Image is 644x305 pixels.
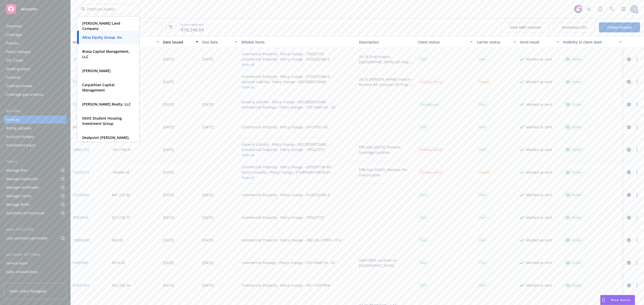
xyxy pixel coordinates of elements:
[520,39,554,45] div: Send result
[242,152,326,158] button: View all
[163,79,174,84] div: [DATE]
[163,283,174,288] div: [DATE]
[6,166,27,174] div: Manage files
[73,215,89,220] a: 47826F36
[112,215,130,220] div: $21,226.19
[242,62,330,67] button: View all
[73,170,89,175] a: 7A22E572
[4,2,66,16] a: Accounts
[566,283,581,288] div: Visible
[4,90,66,98] a: Coverage gap analysis
[359,237,360,243] div: -
[82,82,114,92] strong: Carpathian Capital Management
[4,116,66,124] a: Invoices
[242,57,330,62] div: Commercial Property - Policy change - 0100332586-0
[6,22,22,30] div: Overview
[6,234,48,242] div: Loss summary generator
[82,102,131,107] strong: [PERSON_NAME] Realty, LLC
[357,36,416,48] button: Description
[73,260,89,265] a: 54EEE481
[6,183,39,191] div: Manage certificates
[599,22,640,32] a: Create Invoice
[85,7,129,12] input: Filter by keyword
[4,82,66,90] a: Contract review
[6,141,35,149] div: Installment plans
[607,4,617,14] a: Search
[359,258,414,268] div: Add Office Location on [GEOGRAPHIC_DATA]
[600,295,635,305] button: Nova Assist
[4,209,66,217] a: Summary of insurance
[4,22,66,30] a: Overview
[563,39,616,45] div: Visibility in client dash
[566,102,581,107] div: Visible
[4,56,66,64] a: SSC Cases
[180,27,204,33] span: -$76,245.04
[4,133,66,141] a: Account charges
[566,57,581,62] div: Visible
[4,259,66,267] a: Service team
[4,183,66,191] a: Manage certificates
[477,237,488,243] div: Paid
[82,21,120,31] strong: [PERSON_NAME] Land Company
[242,215,325,220] div: Commercial Property - Policy change - 795027757
[566,238,581,242] div: Visible
[6,90,44,98] div: Coverage gap analysis
[418,101,441,108] div: Partially paid
[73,124,90,130] a: B6BB2A6A
[242,175,332,180] button: View all
[6,116,20,124] div: Invoices
[566,80,581,84] div: Visible
[526,237,552,243] div: Marked as sent
[418,56,429,62] div: Paid
[359,102,360,107] div: -
[6,259,28,267] div: Service team
[518,36,561,48] button: Send result
[6,31,22,39] div: Coverage
[4,166,66,174] a: Manage files
[477,79,492,85] div: Unpaid
[4,65,66,73] a: Quoting plans
[477,260,488,266] div: Paid
[4,159,66,164] div: Tools
[6,65,30,73] div: Quoting plans
[359,39,414,45] div: Description
[242,99,335,105] div: General Liability - Policy change - BZC000097/2400
[359,192,360,197] div: -
[418,282,429,288] span: Paid
[242,124,328,130] div: Commercial Property - Policy change - SP157061-00
[242,84,330,90] button: View all
[418,214,429,221] div: Paid
[73,39,102,45] div: Invoice ID
[73,57,89,62] a: 1F32A026
[82,68,111,73] strong: [PERSON_NAME]
[359,144,414,155] div: Effective [DATE]: Remove Sunridge Location
[418,169,444,175] div: Pending refund
[82,135,130,145] strong: Dealpoint [PERSON_NAME], LLC
[112,170,129,175] div: -$8,006.48
[242,147,326,152] div: Commercial Property - Policy change - 795027757
[202,192,214,197] div: [DATE]
[595,4,605,14] a: Report a Bug
[418,79,444,85] div: Pending refund
[359,54,414,65] div: 24-25 Endt Invoice - [GEOGRAPHIC_DATA] (XS Prop - [GEOGRAPHIC_DATA], [GEOGRAPHIC_DATA], [GEOGRAPH...
[359,77,414,87] div: 24-25 [PERSON_NAME] Invoice - Remove AE Carousel (XS Prop - Kinsale, [GEOGRAPHIC_DATA] & [GEOGRAP...
[242,260,335,265] div: Commercial Package - Policy change - CPO 5660136 - 00
[611,298,631,302] span: Nova Assist
[477,192,488,198] div: Paid
[418,39,467,45] div: Client status
[4,141,66,149] a: Installment plans
[526,57,552,62] div: Marked as sent
[6,124,31,132] div: Billing updates
[526,260,552,265] div: Marked as sent
[566,193,581,197] div: Visible
[4,268,66,276] a: Sales relationships
[526,102,552,107] div: Marked as sent
[475,36,518,48] button: Carrier status
[418,124,429,130] span: Paid
[242,142,326,147] div: General Liability - Policy change - BZC000097/2400
[202,260,214,265] div: [DATE]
